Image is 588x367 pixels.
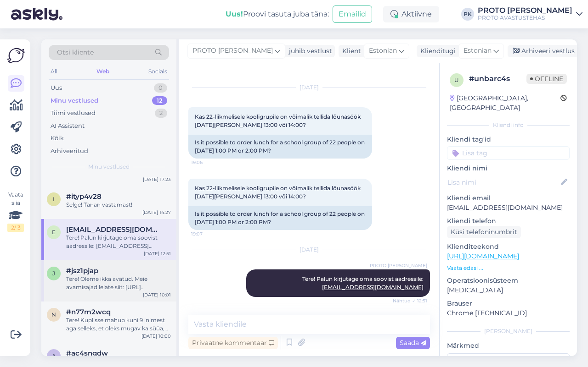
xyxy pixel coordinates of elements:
p: Märkmed [447,341,570,351]
p: Operatsioonisüsteem [447,276,570,285]
b: Uus! [226,10,243,18]
span: ellagussarova17@gmail.com [66,225,162,234]
span: Estonian [464,46,492,56]
div: Selge! Tänan vastamast! [66,201,171,209]
img: Askly Logo [7,47,25,64]
div: [DATE] 14:27 [142,209,171,216]
span: Offline [526,74,567,84]
div: PROTO [PERSON_NAME] [478,7,572,14]
a: [URL][DOMAIN_NAME] [447,252,519,260]
span: #n77m2wcq [66,308,111,316]
input: Lisa nimi [447,177,559,187]
a: PROTO [PERSON_NAME]PROTO AVASTUSTEHAS [478,7,582,22]
div: Tere! Kuplisse mahub kuni 9 inimest aga selleks, et oleks mugav ka süüa, siis soovitame seal olla... [66,316,171,333]
span: Kas 22-liikmelisele kooligrupile on võimalik tellida lõunasöök [DATE][PERSON_NAME] 13:00 või 14:00? [195,185,362,200]
p: Kliendi telefon [447,216,570,226]
div: Tere! Oleme ikka avatud. Meie avamisajad leiate siit: [URL][DOMAIN_NAME] [66,275,171,291]
div: Kõik [51,134,64,143]
div: Arhiveeritud [51,147,88,156]
div: Proovi tasuta juba täna: [226,9,329,20]
div: [DATE] [188,83,430,92]
div: PROTO AVASTUSTEHAS [478,14,572,22]
div: [DATE] [188,246,430,254]
span: e [52,229,56,236]
p: Kliendi nimi [447,164,570,173]
p: Vaata edasi ... [447,264,570,272]
span: Estonian [369,46,397,56]
div: All [49,66,59,77]
div: juhib vestlust [285,46,332,56]
span: Saada [400,339,426,347]
span: 19:06 [191,159,226,166]
div: [DATE] 12:51 [144,250,171,257]
p: [MEDICAL_DATA] [447,285,570,295]
div: [DATE] 17:23 [143,176,171,183]
p: Kliendi tag'id [447,135,570,144]
span: u [454,77,459,83]
span: #jsz1pjap [66,267,98,275]
button: Emailid [333,5,372,23]
span: n [51,311,56,318]
div: [GEOGRAPHIC_DATA], [GEOGRAPHIC_DATA] [450,93,560,113]
div: # unbarc4s [469,73,526,84]
span: i [53,196,55,203]
div: 2 [155,109,167,118]
div: Arhiveeri vestlus [508,45,578,57]
div: Uus [51,83,62,93]
div: PK [461,8,474,21]
span: a [52,352,56,359]
p: Kliendi email [447,193,570,203]
div: Socials [147,66,169,77]
span: PROTO [PERSON_NAME] [192,46,273,56]
div: Is it possible to order lunch for a school group of 22 people on [DATE] 1:00 PM or 2:00 PM? [188,206,372,230]
span: #ac4sngdw [66,349,108,357]
span: Kas 22-liikmelisele kooligrupile on võimalik tellida lõunasöök [DATE][PERSON_NAME] 13:00 või 14:00? [195,113,362,128]
div: [DATE] 10:00 [141,333,171,340]
div: Klienditugi [417,46,456,56]
div: [PERSON_NAME] [447,327,570,335]
div: Is it possible to order lunch for a school group of 22 people on [DATE] 1:00 PM or 2:00 PM? [188,135,372,159]
div: 2 / 3 [7,224,24,232]
a: [EMAIL_ADDRESS][DOMAIN_NAME] [322,284,424,290]
div: Vaata siia [7,191,24,232]
div: Minu vestlused [51,96,98,105]
div: AI Assistent [51,121,85,131]
span: PROTO [PERSON_NAME] [370,262,427,269]
span: #ityp4v28 [66,192,102,201]
div: Tere! Palun kirjutage oma soovist aadressile: [EMAIL_ADDRESS][DOMAIN_NAME] [66,234,171,250]
p: [EMAIL_ADDRESS][DOMAIN_NAME] [447,203,570,213]
div: Klient [339,46,361,56]
span: Otsi kliente [57,48,94,57]
div: [DATE] 10:01 [143,291,171,298]
div: Web [95,66,111,77]
input: Lisa tag [447,146,570,160]
div: Küsi telefoninumbrit [447,226,521,238]
div: Kliendi info [447,121,570,129]
div: 12 [152,96,167,105]
span: Nähtud ✓ 12:51 [393,297,427,304]
p: Chrome [TECHNICAL_ID] [447,308,570,318]
span: 19:07 [191,230,226,237]
span: Minu vestlused [88,163,130,171]
p: Klienditeekond [447,242,570,252]
div: 0 [154,83,167,93]
p: Brauser [447,299,570,308]
div: Tiimi vestlused [51,109,96,118]
span: j [52,270,55,277]
span: Tere! Palun kirjutage oma soovist aadressile: [302,275,424,290]
div: Privaatne kommentaar [188,337,278,349]
div: Aktiivne [383,6,439,22]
